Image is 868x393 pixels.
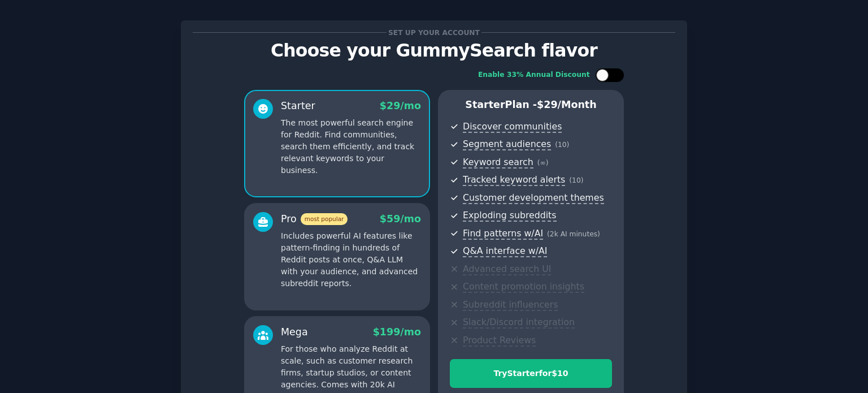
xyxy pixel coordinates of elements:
span: $ 29 /month [537,99,597,110]
div: Mega [281,325,308,339]
div: Try Starter for $10 [450,368,611,379]
span: $ 29 /mo [380,100,421,111]
div: Starter [281,99,315,113]
span: Tracked keyword alerts [463,174,565,186]
span: ( 2k AI minutes ) [547,230,600,238]
button: TryStarterfor$10 [450,359,612,388]
span: Content promotion insights [463,281,584,293]
span: Segment audiences [463,139,551,150]
span: ( ∞ ) [537,159,549,167]
p: Starter Plan - [450,98,612,112]
span: ( 10 ) [555,141,569,149]
span: Subreddit influencers [463,299,558,311]
span: Product Reviews [463,335,536,347]
span: Customer development themes [463,192,604,204]
span: Exploding subreddits [463,210,556,222]
span: Slack/Discord integration [463,317,575,329]
span: ( 10 ) [569,176,583,184]
span: Discover communities [463,121,562,133]
div: Enable 33% Annual Discount [478,70,590,80]
div: Pro [281,212,348,226]
p: The most powerful search engine for Reddit. Find communities, search them efficiently, and track ... [281,117,421,176]
span: $ 59 /mo [380,213,421,224]
span: Advanced search UI [463,264,551,275]
span: Keyword search [463,157,533,169]
span: Find patterns w/AI [463,228,543,240]
p: Choose your GummySearch flavor [193,41,675,61]
span: $ 199 /mo [373,326,421,338]
span: most popular [301,213,348,225]
span: Set up your account [387,27,482,38]
span: Q&A interface w/AI [463,245,547,257]
p: Includes powerful AI features like pattern-finding in hundreds of Reddit posts at once, Q&A LLM w... [281,230,421,290]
